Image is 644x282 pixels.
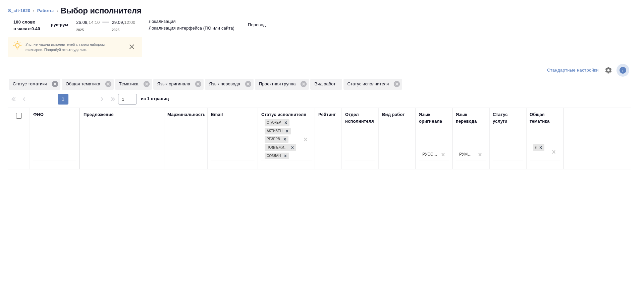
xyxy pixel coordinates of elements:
[264,119,290,127] div: Стажер, Активен, Резерв, Подлежит внедрению, Создан
[264,152,290,160] div: Стажер, Активен, Резерв, Подлежит внедрению, Создан
[264,144,297,152] div: Стажер, Активен, Резерв, Подлежит внедрению, Создан
[419,111,449,125] div: Язык оригинала
[205,79,254,90] div: Язык перевода
[343,79,402,90] div: Статус исполнителя
[9,79,60,90] div: Статус тематики
[61,5,142,16] h2: Выбор исполнителя
[33,7,34,14] li: ‹
[33,111,44,118] div: ФИО
[37,8,54,13] a: Работы
[76,20,89,25] p: 26.09,
[265,144,289,151] div: Подлежит внедрению
[545,65,600,76] div: split button
[149,18,175,25] p: Локализация
[456,111,486,125] div: Язык перевода
[25,42,121,52] p: Упс, не нашли исполнителей с таким набором фильтров. Попробуй что-то удалить
[62,79,114,90] div: Общая тематика
[382,111,405,118] div: Вид работ
[255,79,309,90] div: Проектная группа
[265,136,281,143] div: Резерв
[56,7,58,14] li: ‹
[13,19,40,26] p: 100 слово
[119,81,141,87] p: Тематика
[157,81,193,87] p: Язык оригинала
[459,152,475,157] div: Румынский
[314,81,338,87] p: Вид работ
[347,81,391,87] p: Статус исполнителя
[102,16,109,34] div: —
[112,20,124,25] p: 29.09,
[318,111,336,118] div: Рейтинг
[345,111,375,125] div: Отдел исполнителя
[8,8,30,13] a: S_cft-1620
[265,119,282,126] div: Стажер
[532,144,545,152] div: Локализация
[600,62,616,78] span: Настроить таблицу
[167,111,206,118] div: Маржинальность
[115,79,152,90] div: Тематика
[530,111,560,125] div: Общая тематика
[66,81,103,87] p: Общая тематика
[616,64,631,77] span: Посмотреть информацию
[265,153,282,160] div: Создан
[493,111,523,125] div: Статус услуги
[265,128,283,135] div: Активен
[261,111,306,118] div: Статус исполнителя
[13,81,49,87] p: Статус тематики
[264,127,291,135] div: Стажер, Активен, Резерв, Подлежит внедрению, Создан
[84,111,114,118] div: Предложение
[533,144,537,151] div: Локализация
[8,5,636,16] nav: breadcrumb
[264,135,289,144] div: Стажер, Активен, Резерв, Подлежит внедрению, Создан
[124,20,135,25] p: 12:00
[141,95,169,105] span: из 1 страниц
[248,22,266,28] p: Перевод
[209,81,243,87] p: Язык перевода
[127,42,137,52] button: close
[89,20,100,25] p: 14:10
[259,81,298,87] p: Проектная группа
[211,111,223,118] div: Email
[153,79,204,90] div: Язык оригинала
[422,152,438,157] div: Русский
